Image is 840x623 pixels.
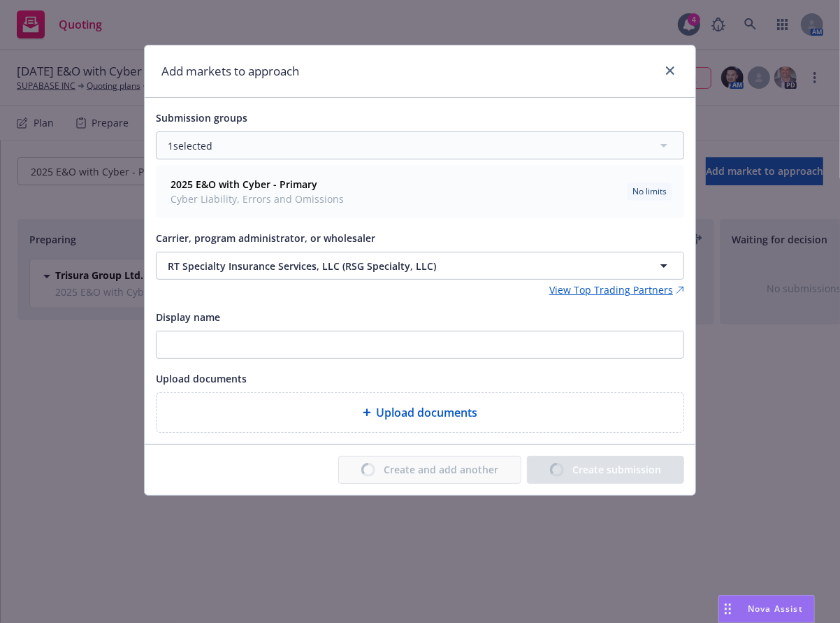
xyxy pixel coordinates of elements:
[156,310,220,324] span: Display name
[748,603,803,615] span: Nova Assist
[632,185,667,198] span: No limits
[168,259,607,273] span: RT Specialty Insurance Services, LLC (RSG Specialty, LLC)
[156,111,247,124] span: Submission groups
[156,392,684,433] div: Upload documents
[662,62,679,79] a: close
[719,596,737,622] div: Drag to move
[377,404,478,421] span: Upload documents
[156,131,684,159] button: 1selected
[171,178,317,191] strong: 2025 E&O with Cyber - Primary
[171,192,344,206] span: Cyber Liability, Errors and Omissions
[549,282,684,297] a: View Top Trading Partners
[161,62,299,80] h1: Add markets to approach
[156,372,247,385] span: Upload documents
[156,231,375,245] span: Carrier, program administrator, or wholesaler
[168,138,212,153] span: 1 selected
[718,595,815,623] button: Nova Assist
[156,252,684,280] button: RT Specialty Insurance Services, LLC (RSG Specialty, LLC)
